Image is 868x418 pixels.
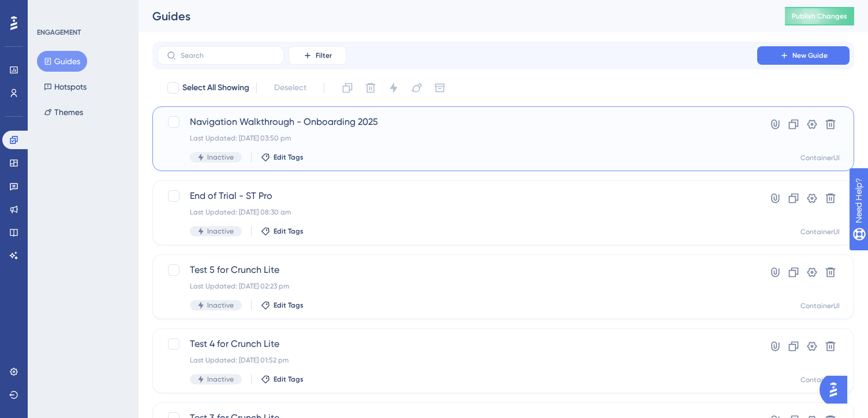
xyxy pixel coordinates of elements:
[274,375,304,384] span: Edit Tags
[785,7,854,25] button: Publish Changes
[800,227,840,236] div: ContainerUI
[274,81,306,95] span: Deselect
[190,134,724,143] div: Last Updated: [DATE] 03:50 pm
[182,81,249,95] span: Select All Showing
[289,46,346,65] button: Filter
[181,51,274,60] input: Search
[274,227,304,236] span: Edit Tags
[190,337,724,351] span: Test 4 for Crunch Lite
[261,153,304,162] button: Edit Tags
[207,227,234,236] span: Inactive
[152,8,756,24] div: Guides
[207,301,234,310] span: Inactive
[27,3,72,17] span: Need Help?
[37,76,93,97] button: Hotspots
[190,208,724,217] div: Last Updated: [DATE] 08:30 am
[37,102,90,123] button: Themes
[264,77,317,98] button: Deselect
[792,51,828,60] span: New Guide
[207,375,234,384] span: Inactive
[274,301,304,310] span: Edit Tags
[190,282,724,291] div: Last Updated: [DATE] 02:23 pm
[274,153,304,162] span: Edit Tags
[37,51,87,72] button: Guides
[37,28,81,37] div: ENGAGEMENT
[190,189,724,203] span: End of Trial - ST Pro
[800,375,840,384] div: ContainerUI
[316,51,332,60] span: Filter
[207,153,234,162] span: Inactive
[261,301,304,310] button: Edit Tags
[800,153,840,162] div: ContainerUI
[190,356,724,365] div: Last Updated: [DATE] 01:52 pm
[190,115,724,129] span: Navigation Walkthrough - Onboarding 2025
[820,372,854,407] iframe: UserGuiding AI Assistant Launcher
[757,46,850,65] button: New Guide
[261,227,304,236] button: Edit Tags
[261,375,304,384] button: Edit Tags
[792,12,847,21] span: Publish Changes
[800,301,840,310] div: ContainerUI
[190,263,724,277] span: Test 5 for Crunch Lite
